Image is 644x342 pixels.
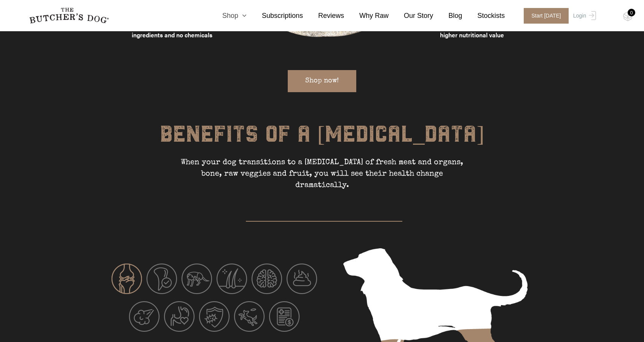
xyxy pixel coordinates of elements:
[247,11,303,21] a: Subscriptions
[389,11,433,21] a: Our Story
[111,123,533,157] h6: BENEFITS OF A [MEDICAL_DATA]
[524,8,569,24] span: Start [DATE]
[207,11,247,21] a: Shop
[571,8,596,24] a: Login
[462,11,505,21] a: Stockists
[623,11,633,21] img: TBD_Cart-Empty.png
[179,157,465,191] p: When your dog transitions to a [MEDICAL_DATA] of fresh meat and organs, bone, raw veggies and fru...
[303,11,344,21] a: Reviews
[288,70,356,92] a: Shop now!
[628,9,635,16] div: 0
[344,11,389,21] a: Why Raw
[433,11,462,21] a: Blog
[516,8,571,24] a: Start [DATE]
[112,264,142,294] img: Benefit_Icon_1_.png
